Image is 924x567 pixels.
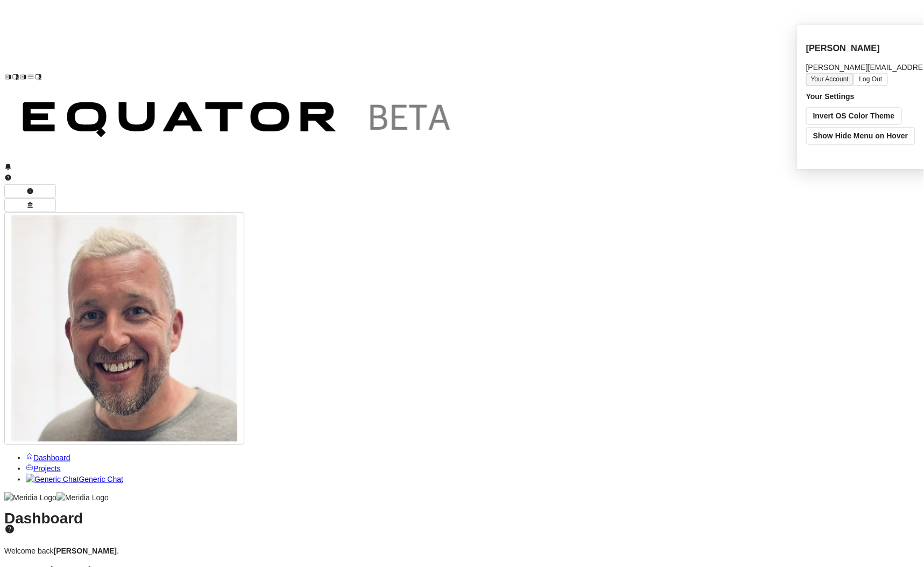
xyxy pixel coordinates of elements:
[79,475,123,484] span: Generic Chat
[4,492,57,503] img: Meridia Logo
[4,513,920,535] h1: Dashboard
[26,474,79,485] img: Generic Chat
[57,492,109,503] img: Meridia Logo
[854,73,888,86] button: Log Out
[4,83,472,160] img: Customer Logo
[33,464,61,473] span: Projects
[806,73,854,86] button: Your Account
[806,92,855,101] strong: Your Settings
[806,127,915,144] button: Show Hide Menu on Hover
[33,453,70,462] span: Dashboard
[26,453,70,462] a: Dashboard
[4,545,920,556] p: Welcome back .
[806,107,902,124] button: Invert OS Color Theme
[11,215,237,442] img: Profile Icon
[54,547,117,555] strong: [PERSON_NAME]
[26,464,61,473] a: Projects
[42,4,510,81] img: Customer Logo
[26,475,123,484] a: Generic ChatGeneric Chat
